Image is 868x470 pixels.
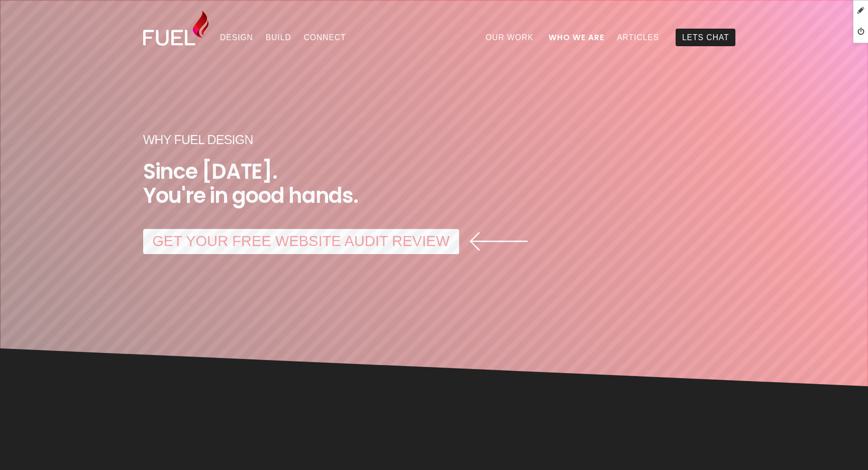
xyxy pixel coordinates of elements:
a: Who We Are [542,29,611,46]
a: Connect [297,29,352,46]
a: Our Work [479,29,539,46]
a: Articles [611,29,666,46]
a: Build [259,29,297,46]
a: Design [214,29,260,46]
img: Fuel Design Ltd - Website design and development company in North Shore, Auckland [143,11,208,46]
a: Lets Chat [676,29,735,46]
